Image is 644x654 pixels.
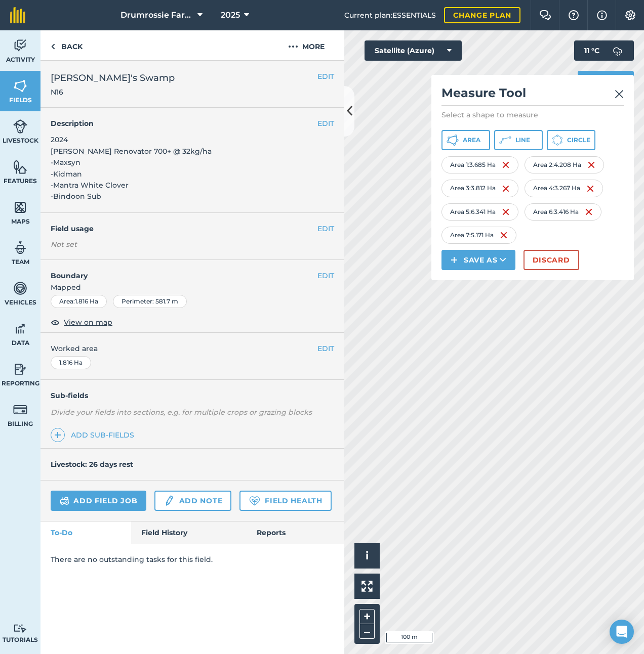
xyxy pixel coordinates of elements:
span: Current plan : ESSENTIALS [344,10,436,21]
img: svg+xml;base64,PHN2ZyB4bWxucz0iaHR0cDovL3d3dy53My5vcmcvMjAwMC9zdmciIHdpZHRoPSIxNiIgaGVpZ2h0PSIyNC... [502,183,510,195]
img: svg+xml;base64,PD94bWwgdmVyc2lvbj0iMS4wIiBlbmNvZGluZz0idXRmLTgiPz4KPCEtLSBHZW5lcmF0b3I6IEFkb2JlIE... [13,281,27,296]
button: 11 °C [574,40,634,61]
img: svg+xml;base64,PD94bWwgdmVyc2lvbj0iMS4wIiBlbmNvZGluZz0idXRmLTgiPz4KPCEtLSBHZW5lcmF0b3I6IEFkb2JlIE... [13,321,27,336]
h4: Livestock: 26 days rest [51,460,133,469]
img: svg+xml;base64,PHN2ZyB4bWxucz0iaHR0cDovL3d3dy53My5vcmcvMjAwMC9zdmciIHdpZHRoPSIxNiIgaGVpZ2h0PSIyNC... [502,206,510,218]
button: EDIT [317,118,334,129]
button: Line [494,130,543,150]
a: Add sub-fields [51,428,138,442]
span: Circle [567,136,590,144]
img: A question mark icon [568,10,580,20]
img: svg+xml;base64,PHN2ZyB4bWxucz0iaHR0cDovL3d3dy53My5vcmcvMjAwMC9zdmciIHdpZHRoPSIxNCIgaGVpZ2h0PSIyNC... [54,429,61,441]
div: Open Intercom Messenger [610,620,634,644]
p: Select a shape to measure [441,110,624,120]
img: svg+xml;base64,PD94bWwgdmVyc2lvbj0iMS4wIiBlbmNvZGluZz0idXRmLTgiPz4KPCEtLSBHZW5lcmF0b3I6IEFkb2JlIE... [13,119,27,134]
h4: Description [51,118,334,129]
button: View on map [51,316,112,328]
button: Satellite (Azure) [365,40,462,61]
span: 11 ° C [584,40,599,61]
img: svg+xml;base64,PHN2ZyB4bWxucz0iaHR0cDovL3d3dy53My5vcmcvMjAwMC9zdmciIHdpZHRoPSIxNiIgaGVpZ2h0PSIyNC... [502,159,510,171]
button: EDIT [317,223,334,234]
img: svg+xml;base64,PD94bWwgdmVyc2lvbj0iMS4wIiBlbmNvZGluZz0idXRmLTgiPz4KPCEtLSBHZW5lcmF0b3I6IEFkb2JlIE... [13,624,27,633]
button: Area [441,130,490,150]
div: Area 3 : 3.812 Ha [441,180,518,197]
p: There are no outstanding tasks for this field. [51,554,334,565]
h4: Field usage [51,223,317,234]
img: svg+xml;base64,PHN2ZyB4bWxucz0iaHR0cDovL3d3dy53My5vcmcvMjAwMC9zdmciIHdpZHRoPSIxNiIgaGVpZ2h0PSIyNC... [587,159,595,171]
span: View on map [64,317,112,328]
a: Change plan [444,7,520,23]
span: Area [463,136,480,144]
span: Drumrossie Farms [120,9,193,21]
button: EDIT [317,343,334,354]
h4: Boundary [41,260,317,281]
img: svg+xml;base64,PD94bWwgdmVyc2lvbj0iMS4wIiBlbmNvZGluZz0idXRmLTgiPz4KPCEtLSBHZW5lcmF0b3I6IEFkb2JlIE... [60,495,69,507]
a: To-Do [41,521,131,544]
div: Area 5 : 6.341 Ha [441,203,518,221]
div: Not set [51,239,334,249]
div: 1.816 Ha [51,356,91,369]
img: fieldmargin Logo [10,7,25,23]
h2: Measure Tool [441,85,624,106]
button: Print [578,71,634,91]
img: Four arrows, one pointing top left, one top right, one bottom right and the last bottom left [361,581,373,592]
a: Field Health [239,491,331,511]
span: [PERSON_NAME]'s Swamp [51,71,175,85]
img: svg+xml;base64,PHN2ZyB4bWxucz0iaHR0cDovL3d3dy53My5vcmcvMjAwMC9zdmciIHdpZHRoPSI1NiIgaGVpZ2h0PSI2MC... [13,78,27,94]
img: svg+xml;base64,PHN2ZyB4bWxucz0iaHR0cDovL3d3dy53My5vcmcvMjAwMC9zdmciIHdpZHRoPSI5IiBoZWlnaHQ9IjI0Ii... [51,40,55,53]
img: svg+xml;base64,PHN2ZyB4bWxucz0iaHR0cDovL3d3dy53My5vcmcvMjAwMC9zdmciIHdpZHRoPSIxNiIgaGVpZ2h0PSIyNC... [585,206,593,218]
img: svg+xml;base64,PHN2ZyB4bWxucz0iaHR0cDovL3d3dy53My5vcmcvMjAwMC9zdmciIHdpZHRoPSI1NiIgaGVpZ2h0PSI2MC... [13,200,27,215]
button: – [359,624,375,639]
div: Area 6 : 3.416 Ha [525,203,601,221]
img: Two speech bubbles overlapping with the left bubble in the forefront [539,10,551,20]
span: 2025 [221,9,240,21]
a: Add field job [51,491,146,511]
span: Line [515,136,530,144]
img: svg+xml;base64,PD94bWwgdmVyc2lvbj0iMS4wIiBlbmNvZGluZz0idXRmLTgiPz4KPCEtLSBHZW5lcmF0b3I6IEFkb2JlIE... [13,38,27,53]
h4: Sub-fields [41,390,344,401]
a: Reports [247,521,344,544]
span: N16 [51,87,175,97]
img: svg+xml;base64,PHN2ZyB4bWxucz0iaHR0cDovL3d3dy53My5vcmcvMjAwMC9zdmciIHdpZHRoPSIxNiIgaGVpZ2h0PSIyNC... [586,183,594,195]
div: Area : 1.816 Ha [51,295,107,308]
img: svg+xml;base64,PHN2ZyB4bWxucz0iaHR0cDovL3d3dy53My5vcmcvMjAwMC9zdmciIHdpZHRoPSIxNCIgaGVpZ2h0PSIyNC... [451,254,458,266]
a: Field History [131,521,246,544]
a: Add note [154,491,231,511]
button: Circle [547,130,595,150]
img: svg+xml;base64,PHN2ZyB4bWxucz0iaHR0cDovL3d3dy53My5vcmcvMjAwMC9zdmciIHdpZHRoPSIyMiIgaGVpZ2h0PSIzMC... [615,88,624,100]
img: svg+xml;base64,PD94bWwgdmVyc2lvbj0iMS4wIiBlbmNvZGluZz0idXRmLTgiPz4KPCEtLSBHZW5lcmF0b3I6IEFkb2JlIE... [13,402,27,417]
button: Discard [524,250,579,270]
div: Area 7 : 5.171 Ha [441,227,516,244]
img: svg+xml;base64,PD94bWwgdmVyc2lvbj0iMS4wIiBlbmNvZGluZz0idXRmLTgiPz4KPCEtLSBHZW5lcmF0b3I6IEFkb2JlIE... [13,240,27,255]
div: Area 2 : 4.208 Ha [525,156,604,173]
button: + [359,609,375,624]
img: svg+xml;base64,PHN2ZyB4bWxucz0iaHR0cDovL3d3dy53My5vcmcvMjAwMC9zdmciIHdpZHRoPSIxNiIgaGVpZ2h0PSIyNC... [500,229,508,241]
button: EDIT [317,270,334,281]
div: Perimeter : 581.7 m [113,295,187,308]
button: i [354,543,380,569]
img: A cog icon [624,10,636,20]
img: svg+xml;base64,PD94bWwgdmVyc2lvbj0iMS4wIiBlbmNvZGluZz0idXRmLTgiPz4KPCEtLSBHZW5lcmF0b3I6IEFkb2JlIE... [608,40,628,61]
span: Mapped [41,282,344,293]
button: More [268,30,344,60]
span: 2024 [PERSON_NAME] Renovator 700+ @ 32kg/ha -Maxsyn -Kidman -Mantra White Clover -Bindoon Sub [51,135,212,201]
button: EDIT [317,71,334,82]
em: Divide your fields into sections, e.g. for multiple crops or grazing blocks [51,408,312,417]
img: svg+xml;base64,PHN2ZyB4bWxucz0iaHR0cDovL3d3dy53My5vcmcvMjAwMC9zdmciIHdpZHRoPSIyMCIgaGVpZ2h0PSIyNC... [288,40,298,53]
img: svg+xml;base64,PHN2ZyB4bWxucz0iaHR0cDovL3d3dy53My5vcmcvMjAwMC9zdmciIHdpZHRoPSIxNyIgaGVpZ2h0PSIxNy... [597,9,607,21]
button: Save as [441,250,515,270]
img: svg+xml;base64,PHN2ZyB4bWxucz0iaHR0cDovL3d3dy53My5vcmcvMjAwMC9zdmciIHdpZHRoPSI1NiIgaGVpZ2h0PSI2MC... [13,159,27,175]
img: svg+xml;base64,PD94bWwgdmVyc2lvbj0iMS4wIiBlbmNvZGluZz0idXRmLTgiPz4KPCEtLSBHZW5lcmF0b3I6IEFkb2JlIE... [164,495,175,507]
img: svg+xml;base64,PHN2ZyB4bWxucz0iaHR0cDovL3d3dy53My5vcmcvMjAwMC9zdmciIHdpZHRoPSIxOCIgaGVpZ2h0PSIyNC... [51,316,60,328]
a: Back [41,30,93,60]
div: Area 4 : 3.267 Ha [525,180,603,197]
span: i [366,549,369,562]
img: svg+xml;base64,PD94bWwgdmVyc2lvbj0iMS4wIiBlbmNvZGluZz0idXRmLTgiPz4KPCEtLSBHZW5lcmF0b3I6IEFkb2JlIE... [13,362,27,377]
span: Worked area [51,343,334,354]
div: Area 1 : 3.685 Ha [441,156,518,173]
